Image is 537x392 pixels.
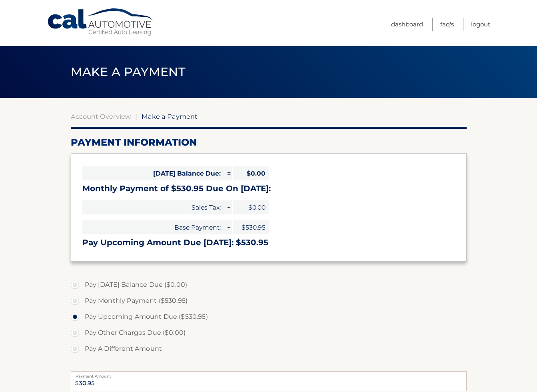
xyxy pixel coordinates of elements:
[71,112,131,120] a: Account Overview
[82,184,455,194] h3: Monthly Payment of $530.95 Due On [DATE]:
[71,136,467,148] h2: Payment Information
[82,238,455,248] h3: Pay Upcoming Amount Due [DATE]: $530.95
[82,220,224,234] span: Base Payment:
[391,18,423,31] a: Dashboard
[71,309,467,325] label: Pay Upcoming Amount Due ($530.95)
[71,293,467,309] label: Pay Monthly Payment ($530.95)
[71,371,467,391] input: Payment Amount
[224,166,232,180] span: =
[224,220,232,234] span: +
[471,18,490,31] a: Logout
[233,166,269,180] span: $0.00
[71,277,467,293] label: Pay [DATE] Balance Due ($0.00)
[71,64,186,79] span: Make a Payment
[71,341,467,357] label: Pay A Different Amount
[233,220,269,234] span: $530.95
[82,200,224,214] span: Sales Tax:
[142,112,198,120] span: Make a Payment
[82,166,224,180] span: [DATE] Balance Due:
[71,325,467,341] label: Pay Other Charges Due ($0.00)
[233,200,269,214] span: $0.00
[135,112,137,120] span: |
[47,8,155,36] a: Cal Automotive
[440,18,454,31] a: FAQ's
[224,200,232,214] span: +
[71,371,467,378] label: Payment Amount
